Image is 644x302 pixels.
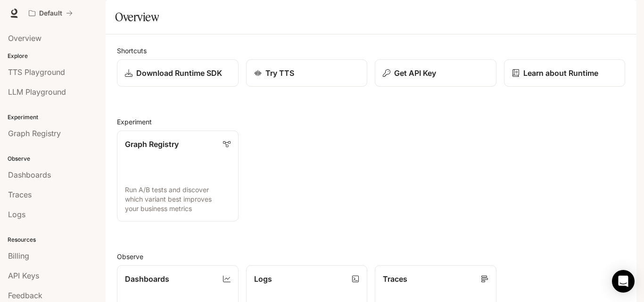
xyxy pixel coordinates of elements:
[117,117,625,127] h2: Experiment
[117,252,625,261] h2: Observe
[125,273,169,285] p: Dashboards
[117,59,239,87] a: Download Runtime SDK
[246,59,368,87] a: Try TTS
[25,4,77,23] button: All workspaces
[612,270,635,293] div: Open Intercom Messenger
[523,67,598,79] p: Learn about Runtime
[265,67,294,79] p: Try TTS
[125,139,179,150] p: Graph Registry
[136,67,222,79] p: Download Runtime SDK
[254,273,272,285] p: Logs
[394,67,436,79] p: Get API Key
[375,59,496,87] button: Get API Key
[117,131,239,221] a: Graph RegistryRun A/B tests and discover which variant best improves your business metrics
[383,273,407,285] p: Traces
[39,9,62,17] p: Default
[117,46,625,56] h2: Shortcuts
[115,8,159,26] h1: Overview
[125,185,231,213] p: Run A/B tests and discover which variant best improves your business metrics
[504,59,626,87] a: Learn about Runtime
